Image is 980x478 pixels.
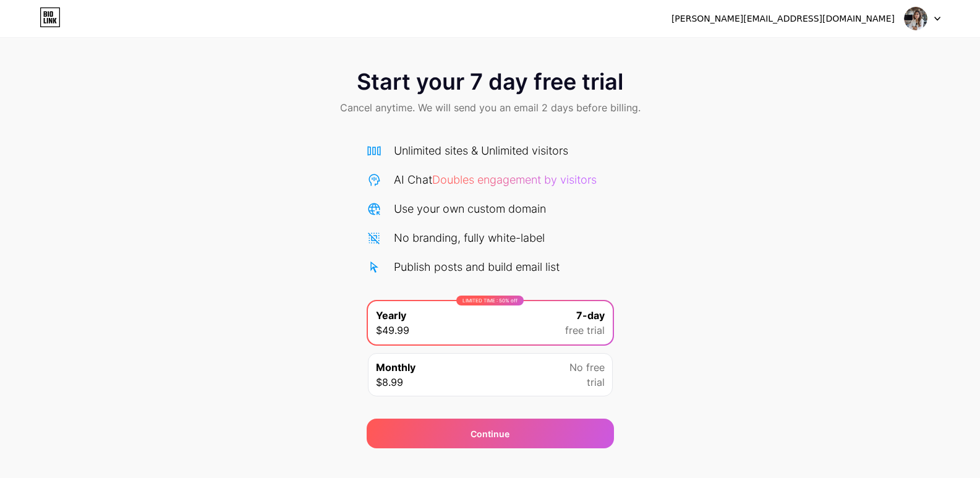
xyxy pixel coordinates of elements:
[394,258,560,275] div: Publish posts and build email list
[394,229,545,246] div: No branding, fully white-label
[376,308,406,323] span: Yearly
[576,308,605,323] span: 7-day
[471,427,509,440] div: Continue
[456,296,524,305] div: LIMITED TIME : 50% off
[904,7,927,30] img: Kirti Sharma
[565,323,605,338] span: free trial
[340,100,641,115] span: Cancel anytime. We will send you an email 2 days before billing.
[671,12,895,25] div: [PERSON_NAME][EMAIL_ADDRESS][DOMAIN_NAME]
[376,360,415,375] span: Monthly
[587,375,605,390] span: trial
[569,360,605,375] span: No free
[432,173,597,186] span: Doubles engagement by visitors
[394,171,597,188] div: AI Chat
[376,375,403,390] span: $8.99
[376,323,409,338] span: $49.99
[394,200,546,217] div: Use your own custom domain
[357,69,623,94] span: Start your 7 day free trial
[394,142,568,159] div: Unlimited sites & Unlimited visitors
